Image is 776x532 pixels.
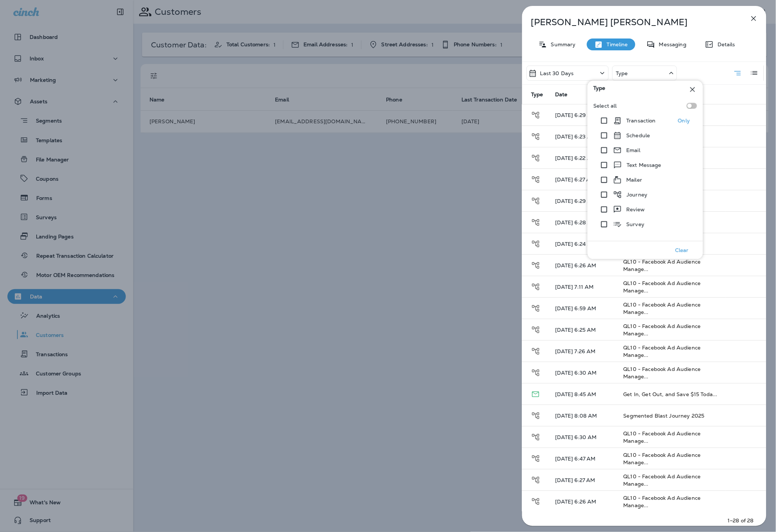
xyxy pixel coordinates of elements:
p: Type [616,70,628,76]
span: Journey [531,154,541,161]
p: [DATE] 8:45 AM [555,391,612,397]
button: Log View [747,66,762,80]
span: QL10 - Facebook Ad Audience Manage... [624,473,701,487]
p: Transaction [626,118,656,124]
span: QL10 - Facebook Ad Audience Manage... [624,430,701,444]
span: Get In, Get Out, and Save $15 Toda... [624,391,718,398]
p: Select all [594,103,617,109]
p: [DATE] 6:25 AM [555,327,612,333]
p: Mailer [626,177,642,183]
button: Clear [670,245,694,255]
span: QL10 - Facebook Ad Audience Manage... [624,495,701,509]
span: Email - Opened [531,390,540,397]
span: Journey [531,261,541,268]
p: Only [678,118,690,124]
p: [DATE] 6:27 AM [555,477,612,483]
p: [DATE] 7:11 AM [555,284,612,290]
p: Journey [627,192,648,198]
span: Journey [531,175,541,182]
span: QL10 - Facebook Ad Audience Manage... [624,280,701,294]
p: Messaging [655,41,686,47]
span: Journey [531,197,541,204]
span: QL10 - Facebook Ad Audience Manage... [624,366,701,380]
button: Summary View [730,66,745,81]
p: Text Message [627,162,662,168]
span: Journey [531,433,541,440]
span: Journey [531,133,541,139]
p: Review [626,207,645,213]
span: QL10 - Facebook Ad Audience Manage... [624,452,701,466]
p: [DATE] 6:26 AM [555,499,612,505]
p: [DATE] 6:29 AM [555,198,612,204]
span: Journey [531,412,541,418]
p: [DATE] 6:27 AM [555,177,612,183]
p: Last 30 Days [540,70,574,76]
p: Email [626,147,641,153]
p: [DATE] 6:24 AM [555,241,612,247]
span: Journey [531,304,541,311]
span: Journey [531,326,541,332]
p: Details [714,41,735,47]
p: [DATE] 6:47 AM [555,456,612,462]
span: Journey [531,498,541,504]
span: Journey [531,218,541,225]
span: Segmented Blast Journey 2025 [624,412,705,419]
p: [DATE] 8:08 AM [555,413,612,419]
span: Journey [531,369,541,375]
span: Journey [531,455,541,461]
p: [DATE] 6:29 AM [555,112,612,118]
p: [PERSON_NAME] [PERSON_NAME] [531,17,733,27]
span: Type [594,85,606,94]
span: QL10 - Facebook Ad Audience Manage... [624,301,701,315]
p: Summary [547,41,576,47]
p: [DATE] 6:59 AM [555,305,612,311]
p: [DATE] 6:28 AM [555,220,612,225]
p: Timeline [603,41,628,47]
p: [DATE] 6:30 AM [555,434,612,440]
p: [DATE] 6:26 AM [555,262,612,268]
p: Survey [626,221,645,227]
span: Type [531,91,544,98]
span: Journey [531,347,541,354]
p: 1–28 of 28 [728,517,754,525]
p: [DATE] 6:30 AM [555,370,612,376]
span: Journey [531,240,541,247]
span: QL10 - Facebook Ad Audience Manage... [624,323,701,337]
span: QL10 - Facebook Ad Audience Manage... [624,344,701,358]
p: Clear [675,247,689,253]
span: Journey [531,283,541,290]
span: Date [555,91,568,98]
span: Journey [531,111,541,118]
p: Schedule [626,133,650,138]
p: [DATE] 7:26 AM [555,348,612,354]
p: [DATE] 6:23 AM [555,134,612,140]
span: Journey [531,476,541,483]
p: [DATE] 6:22 AM [555,155,612,161]
span: QL10 - Facebook Ad Audience Manage... [624,258,701,272]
